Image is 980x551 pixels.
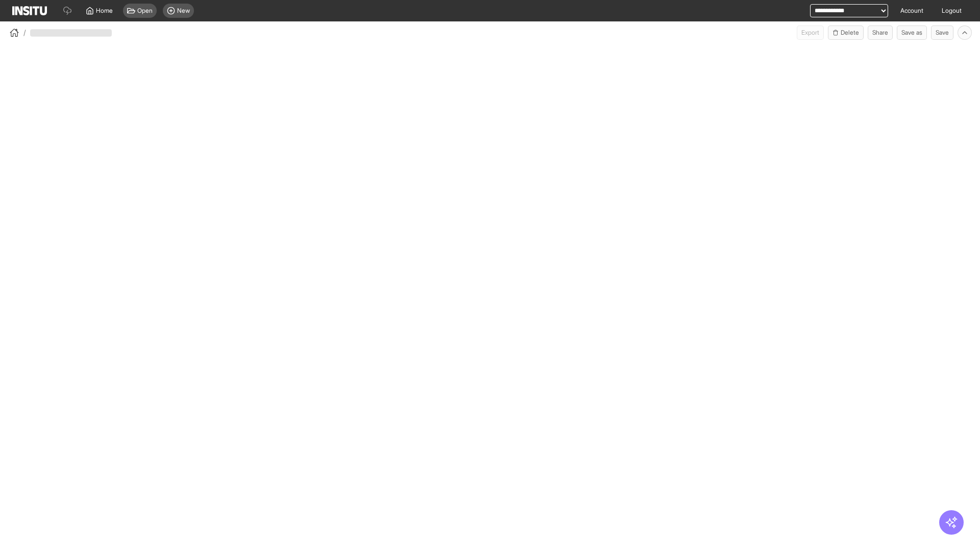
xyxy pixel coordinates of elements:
[12,6,47,15] img: Logo
[23,28,26,38] span: /
[137,7,153,15] span: Open
[797,26,824,40] button: Export
[8,27,26,39] button: /
[897,26,927,40] button: Save as
[868,26,893,40] button: Share
[797,26,824,40] span: Can currently only export from Insights reports.
[828,26,864,40] button: Delete
[96,7,113,15] span: Home
[177,7,190,15] span: New
[931,26,953,40] button: Save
